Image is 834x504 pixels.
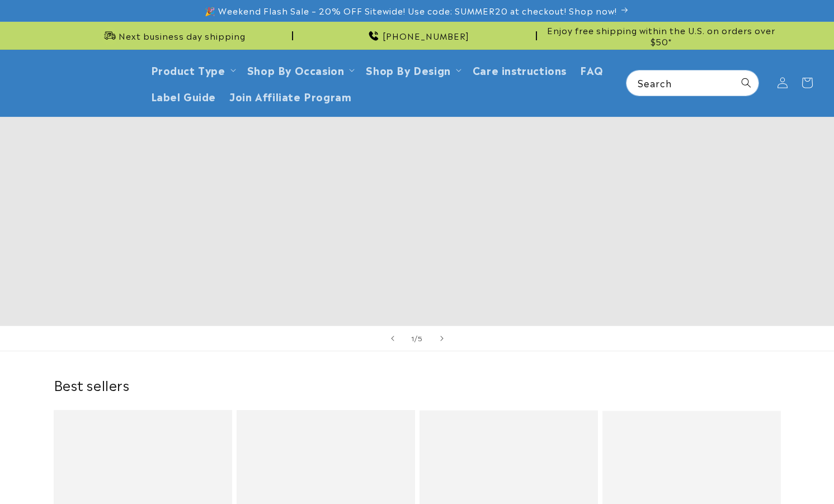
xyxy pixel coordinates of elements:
[241,56,360,83] summary: Shop By Occasion
[13,62,133,105] a: Label Land
[414,332,418,343] span: /
[573,56,610,83] a: FAQ
[418,332,423,343] span: 5
[366,62,450,77] a: Shop By Design
[380,326,405,351] button: Previous slide
[247,63,345,76] span: Shop By Occasion
[17,65,129,100] img: Label Land
[430,326,454,351] button: Next slide
[144,83,223,109] a: Label Guide
[359,56,465,83] summary: Shop By Design
[580,63,604,76] span: FAQ
[229,90,351,102] span: Join Affiliate Program
[54,22,293,49] div: Announcement
[54,376,781,393] h2: Best sellers
[383,30,469,41] span: [PHONE_NUMBER]
[144,56,241,83] summary: Product Type
[411,332,414,343] span: 1
[734,70,758,95] button: Search
[541,25,781,46] span: Enjoy free shipping within the U.S. on orders over $50*
[151,62,225,77] a: Product Type
[473,63,567,76] span: Care instructions
[151,90,216,102] span: Label Guide
[466,56,573,83] a: Care instructions
[541,22,781,49] div: Announcement
[119,30,246,41] span: Next business day shipping
[298,22,537,49] div: Announcement
[205,5,617,16] span: 🎉 Weekend Flash Sale – 20% OFF Sitewide! Use code: SUMMER20 at checkout! Shop now!
[223,83,358,109] a: Join Affiliate Program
